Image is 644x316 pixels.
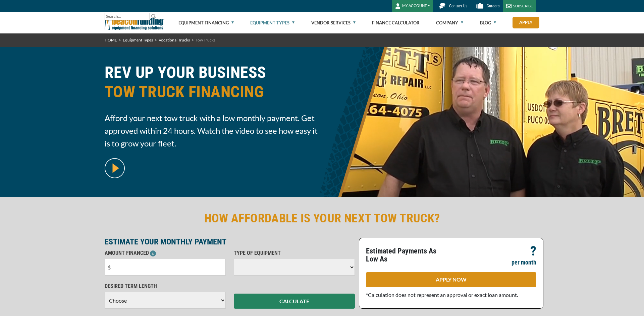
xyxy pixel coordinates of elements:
span: Tow Trucks [196,37,215,42]
span: Contact Us [449,4,467,8]
button: CALCULATE [234,294,355,309]
img: video modal pop-up play button [105,158,125,178]
a: Vendor Services [311,12,356,33]
a: Finance Calculator [372,12,420,33]
input: Search [105,13,150,20]
p: DESIRED TERM LENGTH [105,282,226,290]
a: Vocational Trucks [159,37,190,42]
h1: REV UP YOUR BUSINESS [105,63,318,107]
p: TYPE OF EQUIPMENT [234,249,355,257]
p: ? [530,247,536,255]
span: Careers [487,4,499,8]
a: HOME [105,37,117,42]
span: TOW TRUCK FINANCING [105,82,318,102]
a: Company [436,12,463,33]
a: Equipment Types [250,12,294,33]
p: per month [512,258,536,267]
h2: HOW AFFORDABLE IS YOUR NEXT TOW TRUCK? [105,211,539,226]
img: Search [151,13,156,19]
p: AMOUNT FINANCED [105,249,226,257]
input: $ [105,259,226,276]
p: ESTIMATE YOUR MONTHLY PAYMENT [105,238,355,246]
a: Blog [480,12,496,33]
img: Beacon Funding Corporation logo [105,12,164,33]
a: Clear search text [143,14,148,19]
a: Equipment Types [123,37,153,42]
a: Equipment Financing [178,12,234,33]
a: Apply [513,17,539,28]
a: APPLY NOW [366,272,536,287]
span: Afford your next tow truck with a low monthly payment. Get approved within 24 hours. Watch the vi... [105,112,318,150]
span: *Calculation does not represent an approval or exact loan amount. [366,292,518,298]
p: Estimated Payments As Low As [366,247,447,263]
